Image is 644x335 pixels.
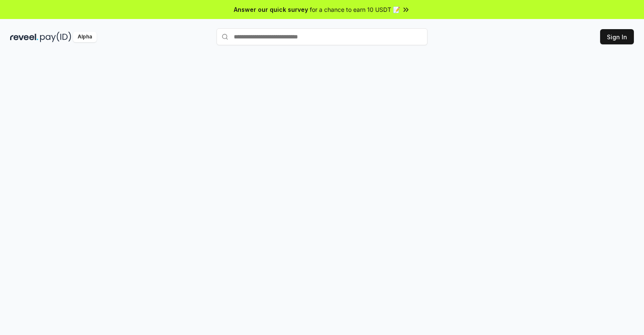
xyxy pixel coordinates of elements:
[40,32,71,42] img: pay_id
[10,32,38,42] img: reveel_dark
[600,29,634,44] button: Sign In
[310,5,400,14] span: for a chance to earn 10 USDT 📝
[234,5,308,14] span: Answer our quick survey
[73,32,97,42] div: Alpha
